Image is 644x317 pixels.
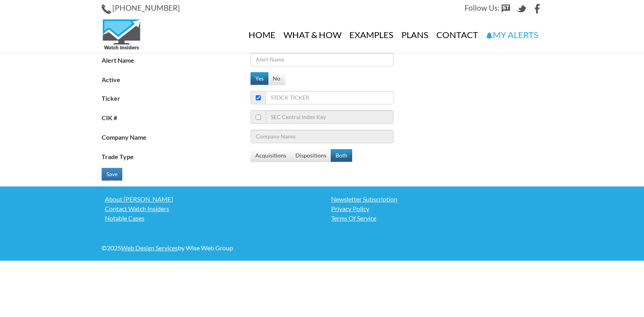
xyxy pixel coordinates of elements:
a: Privacy Policy [328,204,542,213]
button: Both [331,149,352,162]
input: SEC Central Index Key [266,110,393,124]
button: No [268,72,285,85]
label: Trade Type [102,149,251,161]
button: Acquisitions [251,149,291,162]
img: Twitter [517,4,526,13]
a: Contact Watch Insiders [102,204,316,213]
label: Ticker [102,91,251,103]
input: Company Name [251,130,393,143]
a: About [PERSON_NAME] [102,194,316,204]
label: Company Name [102,130,251,142]
img: Phone [102,4,111,14]
label: CIK # [102,110,251,123]
a: My Alerts [482,17,542,53]
a: What & How [280,17,345,53]
span: [PHONE_NUMBER] [112,3,180,12]
a: Terms Of Service [328,213,542,223]
button: Save [102,168,122,181]
a: Newsletter Subscription [328,194,542,204]
input: Alert Name [251,53,393,66]
label: Alert Name [102,53,251,65]
button: Dispositions [291,149,331,162]
a: Web Design Services [121,244,178,252]
img: Facebook [533,4,542,13]
a: Notable Cases [102,213,316,223]
a: Examples [345,17,397,53]
a: Contact [432,17,482,53]
div: © 2025 by Wise Web Group [102,243,316,253]
a: Plans [397,17,432,53]
button: Yes [251,72,268,85]
a: Home [245,17,280,53]
input: Stock Ticker [266,91,393,104]
img: StockTwits [501,4,511,13]
label: Active [102,72,251,85]
span: Follow Us: [465,3,499,12]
